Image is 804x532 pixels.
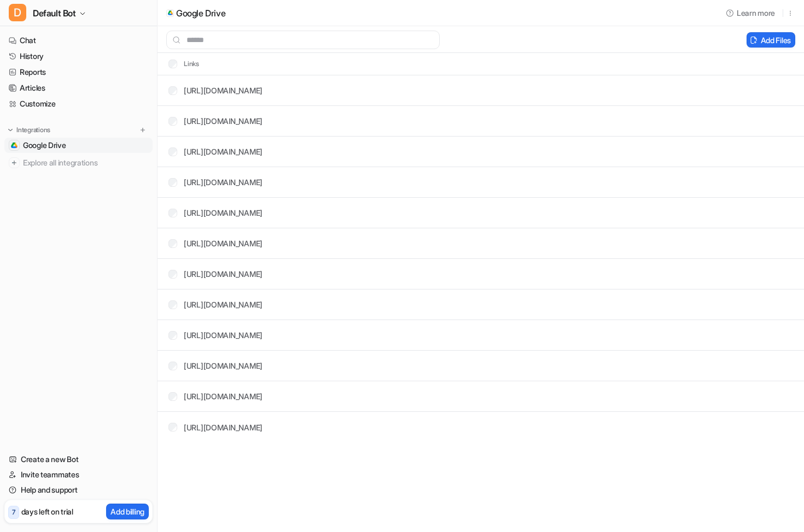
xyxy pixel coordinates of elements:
a: Explore all integrations [4,155,153,170]
img: menu_add.svg [139,126,147,134]
p: Add billing [110,506,144,517]
a: [URL][DOMAIN_NAME] [184,86,263,95]
a: [URL][DOMAIN_NAME] [184,208,263,217]
button: Add billing [106,504,149,519]
img: expand menu [7,126,14,134]
a: Create a new Bot [4,452,153,467]
a: [URL][DOMAIN_NAME] [184,239,263,248]
a: History [4,49,153,64]
a: [URL][DOMAIN_NAME] [184,392,263,401]
p: days left on trial [21,506,73,517]
a: Chat [4,33,153,48]
th: Links [160,57,200,70]
span: Default Bot [33,5,76,21]
a: [URL][DOMAIN_NAME] [184,330,263,340]
a: Articles [4,80,153,96]
a: [URL][DOMAIN_NAME] [184,269,263,279]
a: Google DriveGoogle Drive [4,138,153,153]
p: Google Drive [176,8,225,19]
a: [URL][DOMAIN_NAME] [184,147,263,156]
span: D [9,4,26,21]
a: [URL][DOMAIN_NAME] [184,300,263,309]
img: Google Drive [11,142,18,149]
span: Explore all integrations [23,154,148,172]
a: Help and support [4,482,153,498]
a: Reports [4,64,153,80]
p: 7 [12,507,15,517]
p: Integrations [16,126,50,134]
button: Add Files [747,32,795,48]
a: [URL][DOMAIN_NAME] [184,178,263,187]
a: [URL][DOMAIN_NAME] [184,423,263,432]
a: [URL][DOMAIN_NAME] [184,361,263,370]
span: Learn more [737,7,775,19]
button: Integrations [4,125,54,135]
button: Learn more [721,4,780,22]
img: google_drive icon [168,10,173,15]
img: explore all integrations [9,157,20,168]
a: [URL][DOMAIN_NAME] [184,116,263,126]
span: Google Drive [23,140,66,151]
a: Customize [4,96,153,111]
a: Invite teammates [4,467,153,482]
